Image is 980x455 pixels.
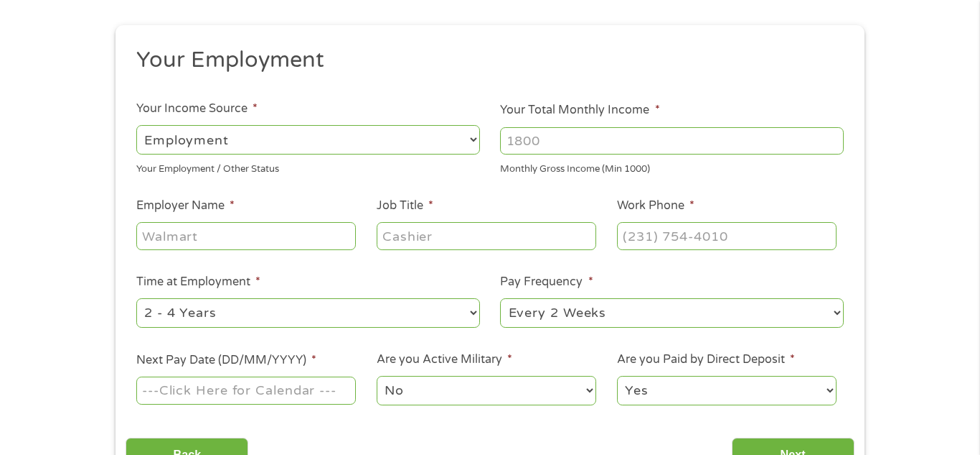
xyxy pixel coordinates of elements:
[500,127,844,155] input: 1800
[500,103,659,118] label: Your Total Monthly Income
[500,275,593,290] label: Pay Frequency
[136,275,260,290] label: Time at Employment
[136,353,316,368] label: Next Pay Date (DD/MM/YYYY)
[136,377,356,404] input: ---Click Here for Calendar ---
[617,198,694,213] label: Work Phone
[617,222,837,249] input: (231) 754-4010
[377,352,512,367] label: Are you Active Military
[500,157,844,177] div: Monthly Gross Income (Min 1000)
[136,46,834,75] h2: Your Employment
[377,198,433,213] label: Job Title
[136,222,356,249] input: Walmart
[136,157,480,177] div: Your Employment / Other Status
[136,101,258,116] label: Your Income Source
[377,222,596,249] input: Cashier
[617,352,795,367] label: Are you Paid by Direct Deposit
[136,198,235,213] label: Employer Name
